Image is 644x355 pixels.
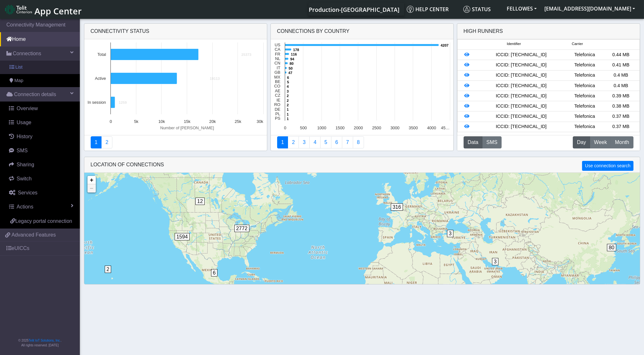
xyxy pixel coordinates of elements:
span: Connections [13,50,41,57]
div: 0.44 MB [603,51,639,58]
text: CN [274,61,280,65]
a: Zero Session [342,136,353,148]
a: Actions [3,200,80,214]
text: 3000 [390,125,399,130]
a: Zoom out [87,184,96,193]
a: Connections By Carrier [309,136,321,148]
div: High Runners [464,27,503,35]
text: DE [275,107,280,112]
div: 0.38 MB [603,103,639,110]
span: Switch [17,176,32,181]
div: ICCID: [TECHNICAL_ID] [476,62,566,69]
div: 0.4 MB [603,82,639,89]
span: 6 [211,269,218,276]
text: AE [275,88,280,93]
text: 3500 [409,125,418,130]
span: App Center [34,5,82,17]
div: 0.39 MB [603,93,639,100]
text: 50 [289,66,292,70]
text: 178 [293,48,299,52]
a: Overview [3,102,80,116]
text: 4000 [427,125,436,130]
div: 0.41 MB [603,62,639,69]
div: LOCATION OF CONNECTIONS [84,157,640,173]
span: Day [577,139,586,146]
text: Active [95,76,106,81]
img: logo-telit-cinterion-gw-new.png [5,4,32,15]
text: BE [275,79,280,84]
text: 19113 [210,77,220,80]
span: Actions [17,204,33,209]
nav: Summary paging [277,136,447,148]
a: Not Connected for 30 days [353,136,364,148]
div: Telefonica [566,103,603,110]
text: 1 [287,108,289,111]
text: 80 [290,62,293,65]
div: Telefonica [566,93,603,100]
div: ICCID: [TECHNICAL_ID] [476,82,566,89]
a: SMS [3,144,80,158]
text: 116 [291,52,297,56]
div: ICCID: [TECHNICAL_ID] [476,103,566,110]
span: 12 [195,198,205,205]
span: Production-[GEOGRAPHIC_DATA] [309,6,399,13]
span: 316 [391,203,403,211]
div: Connections By Country [271,24,453,39]
a: Connectivity status [91,136,102,148]
text: 4 [287,85,289,88]
text: 500 [300,125,307,130]
a: Carrier [288,136,299,148]
text: PS [275,116,280,121]
a: History [3,130,80,144]
text: 25k [235,119,241,124]
span: 3 [447,230,454,237]
div: Connectivity status [84,24,267,39]
a: Services [3,186,80,200]
text: 5k [134,119,138,124]
div: 0.4 MB [603,72,639,79]
div: ICCID: [TECHNICAL_ID] [476,123,566,130]
div: ICCID: [TECHNICAL_ID] [476,93,566,100]
text: 4207 [441,43,449,47]
div: Telefonica [566,82,603,89]
span: Usage [17,120,31,125]
a: Your current platform instance [308,3,399,16]
text: 2 [287,94,289,98]
a: Usage by Carrier [320,136,331,148]
span: Connection details [14,91,56,98]
text: 2000 [354,125,363,130]
text: GB [274,70,280,75]
text: 25373 [241,53,251,57]
text: 1000 [317,125,326,130]
div: ICCID: [TECHNICAL_ID] [476,113,566,120]
text: 0 [284,125,286,130]
span: SMS [17,148,28,153]
span: List [15,64,22,71]
text: 3 [287,89,289,93]
nav: Summary paging [91,136,261,148]
text: PL [275,111,280,116]
span: Advanced Features [11,231,56,239]
text: 47 [288,71,292,75]
button: FELLOWES [503,3,541,14]
text: 2 [287,103,289,107]
a: Connections By Country [277,136,288,148]
text: 1 [287,117,289,121]
div: 0.37 MB [603,113,639,120]
text: 2 [287,99,289,102]
span: Map [14,77,23,84]
text: 30k [256,119,263,124]
div: ICCID: [TECHNICAL_ID] [476,72,566,79]
a: Status [461,3,503,16]
text: 45… [441,125,450,130]
span: 2772 [234,225,250,232]
a: Help center [404,3,461,16]
text: 15k [184,119,190,124]
text: 10k [158,119,165,124]
span: Help center [407,6,449,13]
span: Week [594,139,607,146]
text: 1259 [119,101,127,104]
a: Usage per Country [299,136,310,148]
text: 94 [290,57,294,61]
text: IT [277,65,280,70]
